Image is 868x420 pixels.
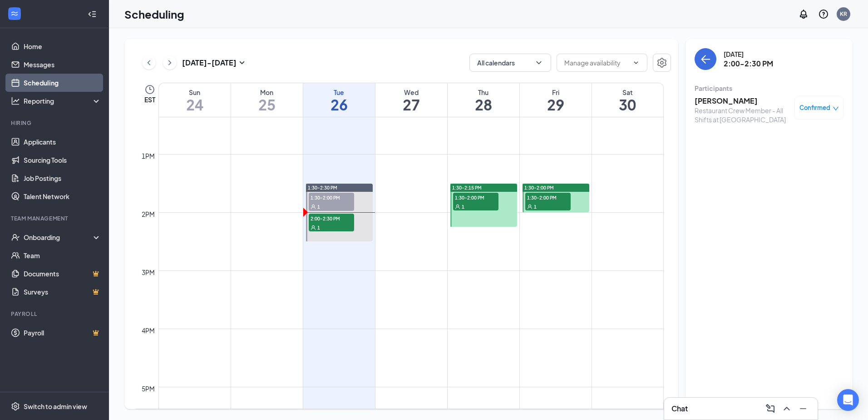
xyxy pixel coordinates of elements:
[525,193,571,202] span: 1:30-2:00 PM
[144,95,155,104] span: EST
[24,55,101,74] a: Messages
[303,83,375,117] a: August 26, 2025
[308,185,337,191] span: 1:30-2:30 PM
[724,59,773,69] h3: 2:00-2:30 PM
[24,233,94,242] div: Onboarding
[375,83,447,117] a: August 27, 2025
[520,88,592,97] div: Fri
[592,97,664,112] h1: 30
[833,105,839,112] span: down
[124,6,184,22] h1: Scheduling
[24,324,101,342] a: PayrollCrown
[231,97,303,112] h1: 25
[453,193,498,202] span: 1:30-2:00 PM
[11,233,20,242] svg: UserCheck
[564,58,629,68] input: Manage availability
[700,54,711,65] svg: ArrowLeft
[763,401,778,416] button: ComposeMessage
[140,384,157,394] div: 5pm
[24,402,87,411] div: Switch to admin view
[24,151,101,169] a: Sourcing Tools
[11,310,99,318] div: Payroll
[159,83,231,117] a: August 24, 2025
[455,204,460,210] svg: User
[311,225,316,230] svg: User
[375,88,447,97] div: Wed
[140,151,157,161] div: 1pm
[231,88,303,97] div: Mon
[11,96,20,105] svg: Analysis
[11,402,20,411] svg: Settings
[534,204,537,210] span: 1
[231,83,303,117] a: August 25, 2025
[448,88,519,97] div: Thu
[448,83,519,117] a: August 28, 2025
[11,119,99,127] div: Hiring
[24,169,101,187] a: Job Postings
[695,106,790,124] div: Restaurant Crew Member - All Shifts at [GEOGRAPHIC_DATA]
[695,48,716,70] button: back-button
[452,185,482,191] span: 1:30-2:15 PM
[309,214,354,223] span: 2:00-2:30 PM
[159,97,231,112] h1: 24
[311,204,316,210] svg: User
[799,103,830,112] span: Confirmed
[88,10,97,19] svg: Collapse
[695,96,790,106] h3: [PERSON_NAME]
[796,401,810,416] button: Minimize
[462,204,464,210] span: 1
[448,97,519,112] h1: 28
[24,187,101,205] a: Talent Network
[159,88,231,97] div: Sun
[309,193,354,202] span: 1:30-2:00 PM
[303,97,375,112] h1: 26
[165,57,174,68] svg: ChevronRight
[11,215,99,222] div: Team Management
[671,404,688,414] h3: Chat
[144,57,153,68] svg: ChevronLeft
[520,97,592,112] h1: 29
[520,83,592,117] a: August 29, 2025
[144,84,155,95] svg: Clock
[798,403,809,414] svg: Minimize
[527,204,533,210] svg: User
[781,403,792,414] svg: ChevronUp
[695,84,843,93] div: Participants
[798,9,809,20] svg: Notifications
[469,54,551,72] button: All calendarsChevronDown
[24,265,101,283] a: DocumentsCrown
[837,389,859,411] div: Open Intercom Messenger
[182,58,237,68] h3: [DATE] - [DATE]
[24,246,101,265] a: Team
[163,56,177,70] button: ChevronRight
[303,88,375,97] div: Tue
[653,54,671,72] button: Settings
[24,74,101,92] a: Scheduling
[317,225,320,231] span: 1
[534,58,543,67] svg: ChevronDown
[24,283,101,301] a: SurveysCrown
[10,9,19,18] svg: WorkstreamLogo
[24,37,101,55] a: Home
[142,56,156,70] button: ChevronLeft
[592,88,664,97] div: Sat
[140,267,157,277] div: 3pm
[524,185,554,191] span: 1:30-2:00 PM
[840,10,847,18] div: KR
[237,57,247,68] svg: SmallChevronDown
[632,59,640,66] svg: ChevronDown
[24,96,102,105] div: Reporting
[375,97,447,112] h1: 27
[317,204,320,210] span: 1
[592,83,664,117] a: August 30, 2025
[818,9,829,20] svg: QuestionInfo
[656,57,667,68] svg: Settings
[140,209,157,219] div: 2pm
[724,50,773,59] div: [DATE]
[140,325,157,335] div: 4pm
[24,133,101,151] a: Applicants
[765,403,776,414] svg: ComposeMessage
[779,401,794,416] button: ChevronUp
